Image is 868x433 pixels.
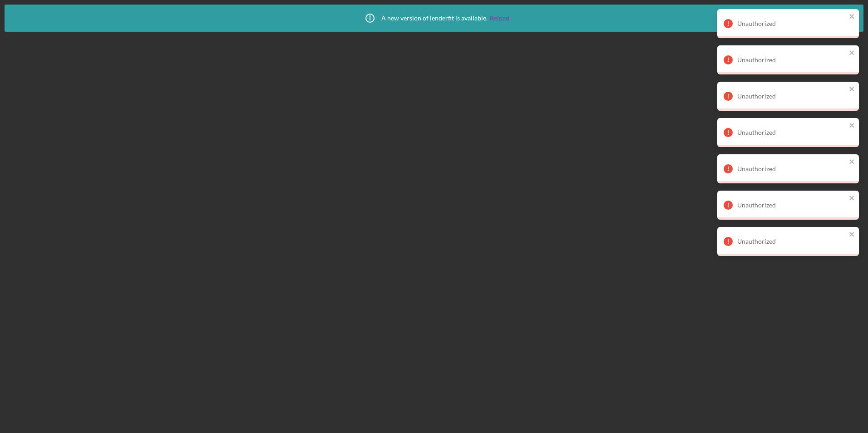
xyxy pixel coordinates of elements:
button: close [849,122,855,130]
a: Reload [490,15,509,22]
div: Unauthorized [737,93,846,100]
button: close [849,85,855,94]
div: Unauthorized [737,20,846,27]
button: close [849,231,855,239]
button: close [849,194,855,203]
div: Unauthorized [737,238,846,245]
div: A new version of lenderfit is available. [359,7,509,30]
div: Unauthorized [737,56,846,64]
button: close [849,13,855,21]
button: close [849,49,855,58]
div: Unauthorized [737,129,846,136]
div: Unauthorized [737,165,846,172]
div: Unauthorized [737,202,846,209]
button: close [849,158,855,167]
